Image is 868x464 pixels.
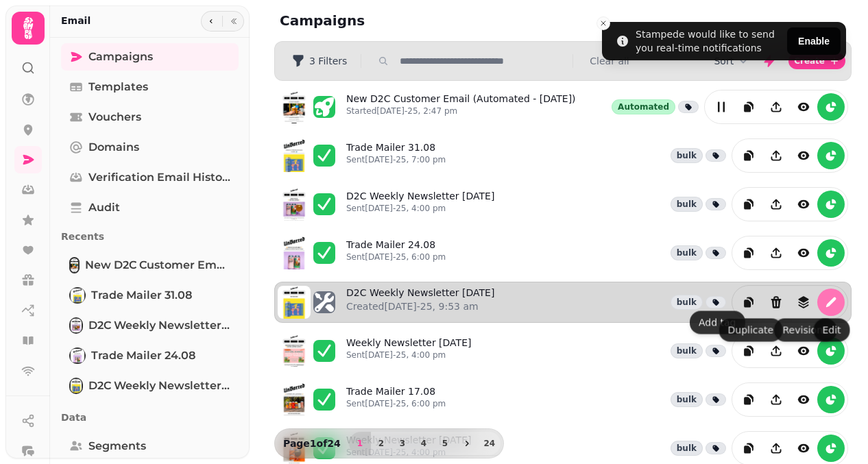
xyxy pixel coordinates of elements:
[418,439,429,448] span: 4
[434,432,456,455] button: 5
[735,435,762,462] button: duplicate
[88,109,141,125] span: Vouchers
[762,239,790,267] button: Share campaign preview
[346,336,471,366] a: Weekly Newsletter [DATE]Sent[DATE]-25, 4:00 pm
[88,199,120,216] span: Audit
[346,92,576,122] a: New D2C Customer Email (Automated - [DATE])Started[DATE]-25, 2:47 pm
[735,386,762,413] button: duplicate
[817,337,845,365] button: reports
[671,197,703,212] div: bulk
[671,245,703,260] div: bulk
[278,236,311,269] img: aHR0cHM6Ly9zdGFtcGVkZS1zZXJ2aWNlLXByb2QtdGVtcGxhdGUtcHJldmlld3MuczMuZXUtd2VzdC0xLmFtYXpvbmF3cy5jb...
[817,142,845,169] button: reports
[790,435,817,462] button: view
[278,286,311,319] img: aHR0cHM6Ly9zdGFtcGVkZS1zZXJ2aWNlLXByb2QtdGVtcGxhdGUtcHJldmlld3MuczMuZXUtd2VzdC0xLmFtYXpvbmF3cy5jb...
[790,93,817,121] button: view
[309,56,347,66] span: 3 Filters
[690,311,745,334] div: Add tag
[61,73,239,101] a: Templates
[61,372,239,400] a: D2C Weekly Newsletter 02.09.25D2C Weekly Newsletter [DATE]
[790,239,817,267] button: view
[71,289,84,302] img: Trade Mailer 31.08
[455,432,479,455] button: next
[735,142,762,169] button: duplicate
[346,350,471,361] p: Sent [DATE]-25, 4:00 pm
[735,289,762,316] button: duplicate
[346,238,446,268] a: Trade Mailer 24.08Sent[DATE]-25, 6:00 pm
[479,432,501,455] button: 24
[88,49,153,65] span: Campaigns
[280,50,358,72] button: 3 Filters
[346,398,446,409] p: Sent [DATE]-25, 6:00 pm
[794,57,825,65] span: Create
[91,287,192,304] span: Trade Mailer 31.08
[439,439,450,448] span: 5
[88,79,148,95] span: Templates
[71,379,82,393] img: D2C Weekly Newsletter 02.09.25
[596,16,610,30] button: Close toast
[612,99,675,114] div: Automated
[391,432,413,455] button: 3
[671,343,703,358] div: bulk
[817,386,845,413] button: reports
[346,300,494,313] p: Created [DATE]-25, 9:53 am
[88,317,230,334] span: D2C Weekly Newsletter [DATE]
[790,191,817,218] button: view
[790,289,817,316] button: revisions
[346,141,446,171] a: Trade Mailer 31.08Sent[DATE]-25, 7:00 pm
[762,93,790,121] button: Share campaign preview
[762,142,790,169] button: Share campaign preview
[88,378,230,394] span: D2C Weekly Newsletter [DATE]
[61,164,239,191] a: Verification email history
[349,432,501,455] nav: Pagination
[413,432,435,455] button: 4
[817,435,845,462] button: reports
[354,439,365,448] span: 1
[85,257,230,273] span: New D2C Customer Email (Automated - [DATE])
[735,337,762,365] button: duplicate
[346,203,494,214] p: Sent [DATE]-25, 4:00 pm
[814,319,850,342] div: Edit
[278,139,311,172] img: aHR0cHM6Ly9zdGFtcGVkZS1zZXJ2aWNlLXByb2QtdGVtcGxhdGUtcHJldmlld3MuczMuZXUtd2VzdC0xLmFtYXpvbmF3cy5jb...
[817,289,845,316] button: edit
[346,286,494,319] a: D2C Weekly Newsletter [DATE]Created[DATE]-25, 9:53 am
[346,189,494,219] a: D2C Weekly Newsletter [DATE]Sent[DATE]-25, 4:00 pm
[735,93,762,121] button: duplicate
[71,319,82,332] img: D2C Weekly Newsletter 26.08.25
[817,93,845,121] button: reports
[346,154,446,165] p: Sent [DATE]-25, 7:00 pm
[349,432,371,455] button: 1
[787,27,841,55] button: Enable
[790,142,817,169] button: view
[88,438,146,454] span: Segments
[397,439,408,448] span: 3
[71,258,78,272] img: New D2C Customer Email (Automated - March 2025)
[636,27,782,55] div: Stampede would like to send you real-time notifications
[817,191,845,218] button: reports
[71,349,84,363] img: Trade Mailer 24.08
[61,103,239,131] a: Vouchers
[376,439,387,448] span: 2
[671,441,703,456] div: bulk
[788,53,845,69] button: Create
[790,337,817,365] button: view
[61,282,239,309] a: Trade Mailer 31.08Trade Mailer 31.08
[61,43,239,71] a: Campaigns
[714,54,750,68] button: Sort
[708,93,735,121] button: edit
[278,383,311,416] img: aHR0cHM6Ly9zdGFtcGVkZS1zZXJ2aWNlLXByb2QtdGVtcGxhdGUtcHJldmlld3MuczMuZXUtd2VzdC0xLmFtYXpvbmF3cy5jb...
[671,392,703,407] div: bulk
[370,432,392,455] button: 2
[346,252,446,262] p: Sent [DATE]-25, 6:00 pm
[817,239,845,267] button: reports
[88,169,230,186] span: Verification email history
[671,295,703,310] div: bulk
[762,435,790,462] button: Share campaign preview
[735,191,762,218] button: duplicate
[61,194,239,221] a: Audit
[278,90,311,123] img: aHR0cHM6Ly9zdGFtcGVkZS1zZXJ2aWNlLXByb2QtdGVtcGxhdGUtcHJldmlld3MuczMuZXUtd2VzdC0xLmFtYXpvbmF3cy5jb...
[484,439,495,448] span: 24
[719,319,783,342] div: Duplicate
[280,11,543,30] h2: Campaigns
[590,54,629,68] button: Clear all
